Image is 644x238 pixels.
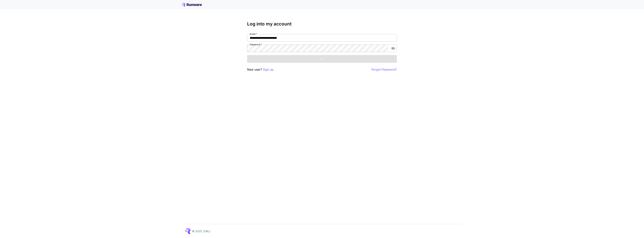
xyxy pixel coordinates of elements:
[250,43,262,46] label: Password
[250,32,257,36] label: Email
[247,67,274,72] p: New user?
[247,21,397,27] h3: Log into my account
[390,45,397,52] button: toggle password visibility
[371,67,397,72] button: Forgot Password?
[192,229,210,233] p: © 2025, [URL]
[263,67,274,72] button: Sign up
